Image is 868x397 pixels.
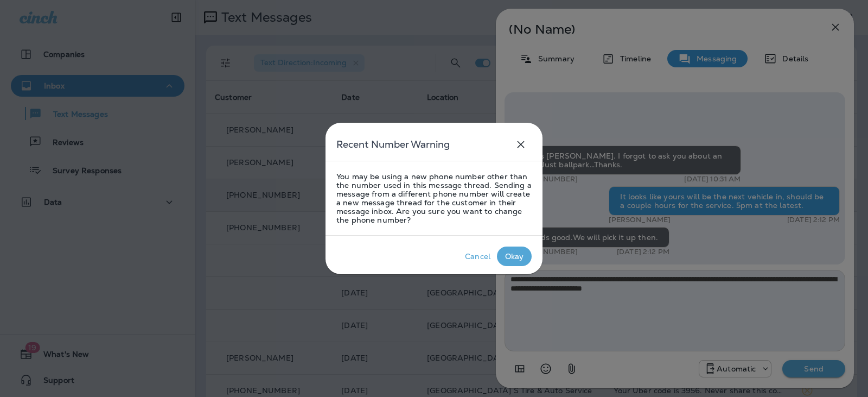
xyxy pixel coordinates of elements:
p: You may be using a new phone number other than the number used in this message thread. Sending a ... [336,172,532,224]
button: Cancel [458,247,497,266]
button: close [510,134,532,155]
div: Cancel [465,252,490,261]
h5: Recent Number Warning [336,136,450,153]
div: Okay [505,252,524,261]
button: Okay [497,247,532,266]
